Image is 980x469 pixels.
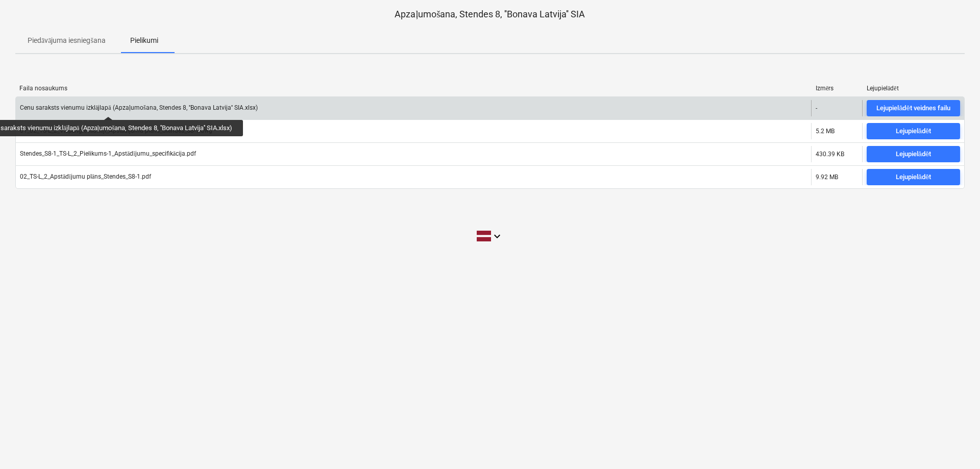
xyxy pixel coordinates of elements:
p: Piedāvājuma iesniegšana [28,35,106,46]
i: keyboard_arrow_down [491,230,503,242]
div: - [816,105,817,112]
div: Lejupielādēt [867,85,961,92]
p: Apzaļumošana, Stendes 8, ''Bonava Latvija'' SIA [15,8,965,20]
div: Lejupielādēt [896,171,931,183]
div: Lejupielādēt [896,126,931,137]
div: Izmērs [816,85,859,92]
button: Lejupielādēt [867,146,960,162]
div: 5.2 MB [816,128,835,135]
div: Stendes_S8-1_TS-L_2_Pielikums-1_Apstādījumu_specifikācija.pdf [20,150,196,158]
div: Cenu saraksts vienumu izklājlapā (Apzaļumošana, Stendes 8, ''Bonava Latvija'' SIA.xlsx) [20,104,258,112]
div: 01_02_TS-L_2_Vispārīgie rādītāji_Apstādījumu plāns_Stendes_S8-1.dwg [20,127,212,135]
div: Lejupielādēt [896,149,931,160]
div: Lejupielādēt veidnes failu [876,103,950,114]
button: Lejupielādēt [867,123,960,139]
p: Pielikumi [130,35,158,46]
div: 02_TS-L_2_Apstādījumu plāns_Stendes_S8-1.pdf [20,173,151,181]
div: 9.92 MB [816,174,838,181]
button: Lejupielādēt veidnes failu [867,100,960,116]
div: 430.39 KB [816,151,844,158]
div: Faila nosaukums [19,85,807,92]
button: Lejupielādēt [867,169,960,185]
